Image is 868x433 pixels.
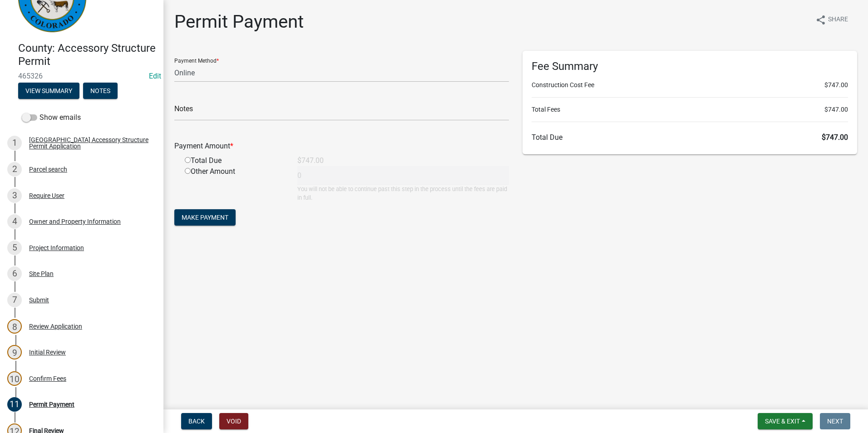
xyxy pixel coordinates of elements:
h6: Fee Summary [532,60,848,73]
div: Require User [29,192,64,199]
button: Void [219,413,248,429]
div: 1 [7,136,22,150]
div: Permit Payment [29,401,74,408]
h6: Total Due [532,133,848,142]
button: Save & Exit [758,413,813,429]
wm-modal-confirm: Notes [83,88,118,95]
div: Submit [29,297,49,303]
span: 465326 [18,72,145,80]
div: [GEOGRAPHIC_DATA] Accessory Structure Permit Application [29,137,149,149]
button: Next [820,413,850,429]
wm-modal-confirm: Summary [18,88,79,95]
li: Total Fees [532,105,848,114]
h4: County: Accessory Structure Permit [18,42,156,68]
span: $747.00 [824,105,848,114]
div: Parcel search [29,166,67,172]
div: 11 [7,397,22,412]
div: Total Due [178,155,291,166]
span: Next [827,418,843,425]
span: Make Payment [182,214,228,221]
span: Back [188,418,205,425]
div: 6 [7,266,22,281]
h1: Permit Payment [174,11,304,33]
div: Review Application [29,323,82,330]
div: 8 [7,319,22,334]
div: 5 [7,241,22,255]
div: 2 [7,162,22,177]
div: 3 [7,188,22,203]
div: 4 [7,214,22,229]
span: $747.00 [824,80,848,90]
button: Make Payment [174,209,236,226]
div: Payment Amount [168,141,516,152]
button: shareShare [808,11,855,29]
button: View Summary [18,83,79,99]
div: 9 [7,345,22,359]
div: Project Information [29,245,84,251]
div: Initial Review [29,349,66,355]
div: Owner and Property Information [29,218,121,225]
label: Show emails [22,112,81,123]
i: share [815,15,826,25]
a: Edit [149,72,161,80]
span: Save & Exit [765,418,800,425]
wm-modal-confirm: Edit Application Number [149,72,161,80]
button: Notes [83,83,118,99]
span: $747.00 [822,133,848,142]
div: Other Amount [178,166,291,202]
div: 10 [7,371,22,386]
li: Construction Cost Fee [532,80,848,90]
div: 7 [7,293,22,307]
button: Back [181,413,212,429]
span: Share [828,15,848,25]
div: Site Plan [29,271,54,277]
div: Confirm Fees [29,375,66,382]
